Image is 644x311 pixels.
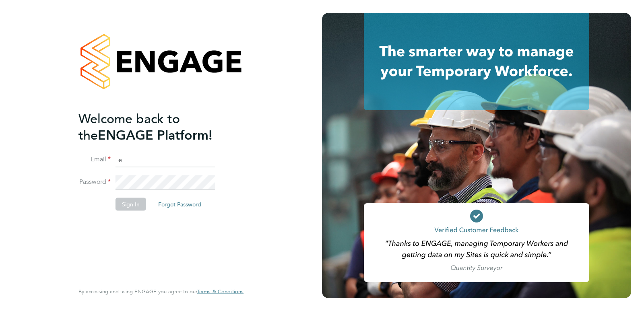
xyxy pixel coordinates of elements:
h2: ENGAGE Platform! [78,110,235,143]
label: Email [78,155,111,164]
a: Terms & Conditions [197,288,244,295]
button: Sign In [116,198,146,211]
button: Forgot Password [152,198,208,211]
input: Enter your work email... [116,153,215,167]
label: Password [78,178,111,186]
span: Terms & Conditions [197,288,244,295]
span: By accessing and using ENGAGE you agree to our [78,288,244,295]
span: Welcome back to the [78,111,180,143]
